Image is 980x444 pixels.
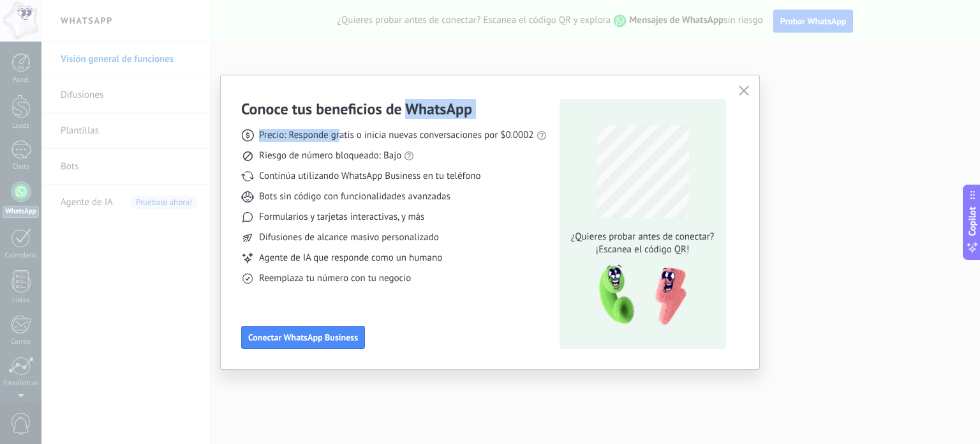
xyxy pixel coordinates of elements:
[588,261,689,330] img: qr-pic-1x.png
[259,170,480,183] span: Continúa utilizando WhatsApp Business en tu teléfono
[259,252,442,264] span: Agente de IA que responde como un humano
[567,243,718,256] span: ¡Escanea el código QR!
[259,211,424,224] span: Formularios y tarjetas interactivas, y más
[241,99,472,119] h3: Conoce tus beneficios de WhatsApp
[259,149,401,162] span: Riesgo de número bloqueado: Bajo
[567,231,718,243] span: ¿Quieres probar antes de conectar?
[259,129,534,142] span: Precio: Responde gratis o inicia nuevas conversaciones por $0.0002
[248,333,358,342] span: Conectar WhatsApp Business
[259,272,411,285] span: Reemplaza tu número con tu negocio
[259,190,450,203] span: Bots sin código con funcionalidades avanzadas
[259,231,439,244] span: Difusiones de alcance masivo personalizado
[966,206,979,236] span: Copilot
[241,326,365,349] button: Conectar WhatsApp Business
